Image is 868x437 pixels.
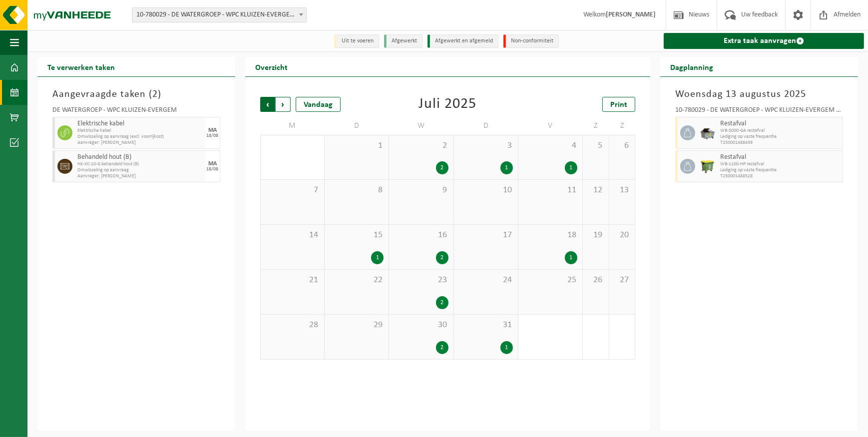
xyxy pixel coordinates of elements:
span: T250001488528 [720,173,840,179]
span: 2 [152,89,158,99]
span: 11 [523,185,577,196]
span: 23 [394,275,448,286]
td: Z [583,117,609,135]
div: 1 [565,161,577,174]
span: 2 [394,140,448,151]
h3: Aangevraagde taken ( ) [52,87,220,102]
div: 2 [436,251,448,264]
span: Volgende [276,97,291,112]
img: WB-5000-GAL-GY-01 [700,125,715,140]
span: Omwisseling op aanvraag (excl. voorrijkost) [77,134,203,140]
td: M [260,117,325,135]
span: 24 [459,275,513,286]
span: 10 [459,185,513,196]
h2: Dagplanning [660,57,723,76]
span: 3 [459,140,513,151]
span: 6 [614,140,630,151]
div: Juli 2025 [419,97,477,112]
div: 1 [500,161,513,174]
li: Non-conformiteit [503,34,559,48]
div: 10-780029 - DE WATERGROEP - WPC KLUIZEN-EVERGEM - EVERGEM [675,107,843,117]
span: T250001488439 [720,140,840,146]
td: V [518,117,583,135]
span: 29 [330,320,384,331]
span: Elektrische kabel [77,120,203,128]
div: DE WATERGROEP - WPC KLUIZEN-EVERGEM [52,107,220,117]
span: 16 [394,230,448,241]
div: 2 [436,296,448,309]
div: 1 [500,341,513,354]
span: 18 [523,230,577,241]
span: Vorige [260,97,275,112]
div: 2 [436,161,448,174]
span: Restafval [720,120,840,128]
td: D [454,117,518,135]
span: 28 [266,320,319,331]
span: 8 [330,185,384,196]
span: HK-XC-10-G behandeld hout (B) [77,161,203,167]
span: Aanvrager: [PERSON_NAME] [77,173,203,179]
h2: Overzicht [245,57,298,76]
span: Aanvrager: [PERSON_NAME] [77,140,203,146]
span: 10-780029 - DE WATERGROEP - WPC KLUIZEN-EVERGEM - EVERGEM [132,7,307,22]
span: 21 [266,275,319,286]
strong: [PERSON_NAME] [606,11,656,18]
a: Extra taak aanvragen [664,33,864,49]
span: WB-1100-HP restafval [720,161,840,167]
div: 18/08 [206,133,218,138]
h3: Woensdag 13 augustus 2025 [675,87,843,102]
li: Afgewerkt en afgemeld [428,34,498,48]
span: 15 [330,230,384,241]
span: 26 [588,275,604,286]
span: Lediging op vaste frequentie [720,134,840,140]
li: Uit te voeren [334,34,379,48]
div: 1 [565,251,577,264]
span: 1 [330,140,384,151]
td: D [325,117,389,135]
span: 20 [614,230,630,241]
span: 12 [588,185,604,196]
span: Omwisseling op aanvraag [77,167,203,173]
span: 9 [394,185,448,196]
td: W [389,117,453,135]
span: 31 [459,320,513,331]
span: 27 [614,275,630,286]
span: 4 [523,140,577,151]
span: 13 [614,185,630,196]
span: 10-780029 - DE WATERGROEP - WPC KLUIZEN-EVERGEM - EVERGEM [132,8,306,22]
span: Behandeld hout (B) [77,153,203,161]
span: 30 [394,320,448,331]
div: MA [208,161,217,167]
span: Lediging op vaste frequentie [720,167,840,173]
td: Z [609,117,636,135]
span: 25 [523,275,577,286]
span: 5 [588,140,604,151]
div: 18/08 [206,167,218,172]
span: Elektrische kabel [77,128,203,134]
div: Vandaag [296,97,341,112]
a: Print [602,97,635,112]
div: 2 [436,341,448,354]
h2: Te verwerken taken [37,57,125,76]
span: WB-5000-GA restafval [720,128,840,134]
span: 7 [266,185,319,196]
span: 17 [459,230,513,241]
span: 22 [330,275,384,286]
div: MA [208,127,217,133]
span: Restafval [720,153,840,161]
img: WB-1100-HPE-GN-50 [700,159,715,174]
div: 1 [371,251,384,264]
span: 19 [588,230,604,241]
li: Afgewerkt [384,34,423,48]
span: Print [610,101,627,109]
span: 14 [266,230,319,241]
